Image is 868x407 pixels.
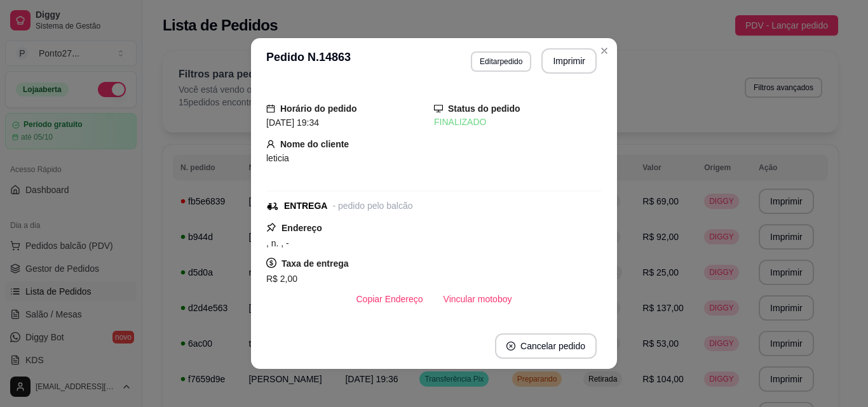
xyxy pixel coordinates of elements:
[281,223,322,233] strong: Endereço
[266,274,297,284] span: R$ 2,00
[346,286,433,312] button: Copiar Endereço
[280,103,357,114] strong: Horário do pedido
[594,41,614,61] button: Close
[332,199,412,213] div: - pedido pelo balcão
[280,139,349,149] strong: Nome do cliente
[266,104,275,113] span: calendar
[541,48,597,74] button: Imprimir
[266,222,276,232] span: pushpin
[266,238,289,248] span: , n. , -
[281,258,349,269] strong: Taxa de entrega
[284,199,327,213] div: ENTREGA
[266,48,351,74] h3: Pedido N. 14863
[471,51,531,72] button: Editarpedido
[448,103,520,114] strong: Status do pedido
[266,117,319,128] span: [DATE] 19:34
[433,286,522,312] button: Vincular motoboy
[266,153,289,163] span: leticia
[506,342,515,350] span: close-circle
[495,333,597,359] button: close-circleCancelar pedido
[434,104,443,113] span: desktop
[434,116,602,129] div: FINALIZADO
[266,140,275,149] span: user
[266,258,276,268] span: dollar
